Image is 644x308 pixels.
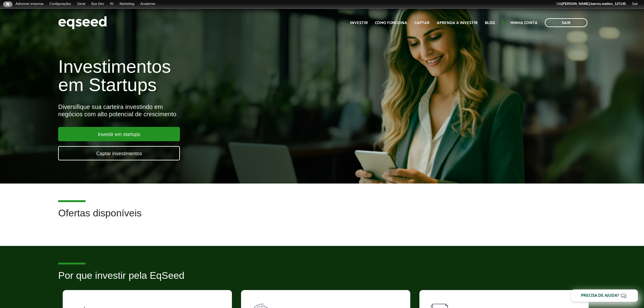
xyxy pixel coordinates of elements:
[47,2,74,6] a: Configurações
[350,21,368,25] a: Investir
[510,21,537,25] a: Minha conta
[553,2,629,6] a: Olá[PERSON_NAME].barros.mattos_127145
[58,270,586,290] h2: Por que investir pela EqSeed
[415,21,429,25] a: Captar
[107,2,117,6] a: RI
[6,2,9,6] span: Início
[375,21,407,25] a: Como funciona
[545,18,587,27] a: Sair
[58,146,180,160] a: Captar investimentos
[58,208,586,228] h2: Ofertas disponíveis
[58,127,180,141] a: Investir em startups
[137,2,158,6] a: Academia
[58,15,107,31] img: EqSeed
[74,2,88,6] a: Geral
[12,2,47,6] a: Adicionar empresa
[629,2,641,6] a: Sair
[117,2,137,6] a: Marketing
[437,21,478,25] a: Aprenda a investir
[485,21,495,25] a: Blog
[88,2,107,6] a: Bus Dev
[58,103,371,118] div: Diversifique sua carteira investindo em negócios com alto potencial de crescimento
[562,2,626,5] strong: [PERSON_NAME].barros.mattos_127145
[3,2,12,7] a: Início
[58,58,371,94] h1: Investimentos em Startups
